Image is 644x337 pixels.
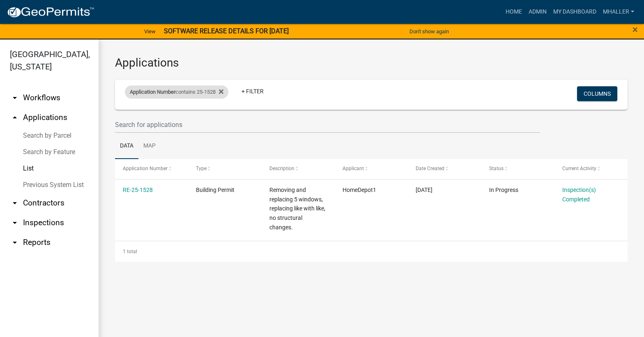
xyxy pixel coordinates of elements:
span: Applicant [343,166,364,171]
strong: SOFTWARE RELEASE DETAILS FOR [DATE] [164,27,289,35]
i: arrow_drop_down [10,218,20,228]
datatable-header-cell: Date Created [408,159,481,179]
i: arrow_drop_down [10,198,20,208]
a: View [141,25,159,38]
datatable-header-cell: Description [262,159,335,179]
a: + Filter [235,84,270,99]
div: contains 25-1528 [125,85,228,99]
datatable-header-cell: Current Activity [554,159,628,179]
span: Date Created [416,166,444,171]
input: Search for applications [115,116,540,133]
span: Type [196,166,207,171]
button: Columns [577,86,617,101]
datatable-header-cell: Type [188,159,261,179]
a: mhaller [600,4,637,20]
i: arrow_drop_down [10,238,20,247]
span: Application Number [123,166,168,171]
a: Map [138,133,161,159]
a: Home [502,4,525,20]
span: Application Number [130,89,175,95]
span: Current Activity [562,166,596,171]
span: Building Permit [196,187,235,193]
a: My Dashboard [550,4,600,20]
a: RE-25-1528 [123,187,153,193]
span: Removing and replacing 5 windows, replacing like with like, no structural changes. [269,187,325,231]
a: Admin [525,4,550,20]
span: Status [489,166,504,171]
span: In Progress [489,187,518,193]
span: × [632,24,638,35]
i: arrow_drop_up [10,113,20,122]
span: HomeDepot1 [343,187,376,193]
h3: Applications [115,56,628,70]
datatable-header-cell: Application Number [115,159,188,179]
i: arrow_drop_down [10,93,20,103]
datatable-header-cell: Status [481,159,554,179]
button: Don't show again [406,25,452,38]
span: Description [269,166,294,171]
a: Inspection(s) Completed [562,187,596,203]
button: Close [632,25,638,35]
div: 1 total [115,241,628,262]
span: 08/18/2025 [416,187,432,193]
a: Data [115,133,138,159]
datatable-header-cell: Applicant [335,159,408,179]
